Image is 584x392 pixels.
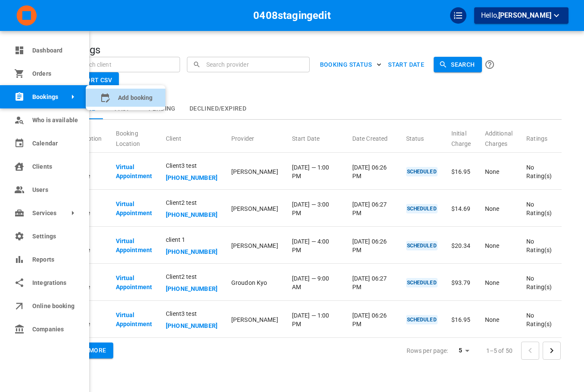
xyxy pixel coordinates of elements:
p: Virtual Appointment [116,200,152,218]
span: Dashboard [32,46,76,55]
p: [PERSON_NAME] [231,315,278,324]
th: Date Created [345,121,399,153]
span: $14.69 [451,205,471,212]
span: [PERSON_NAME] [498,11,551,19]
span: $16.95 [451,316,471,323]
span: Settings [32,232,76,241]
td: [DATE] 06:26 PM [345,302,399,338]
td: [DATE] 06:26 PM [345,154,399,190]
span: Clients [32,162,76,171]
p: Rows per page: [407,346,448,355]
td: No Rating(s) [519,265,559,301]
span: $93.79 [451,279,471,286]
span: Who is available [32,116,76,125]
span: Client2 test [166,272,217,281]
button: Go to next page [543,342,561,360]
span: Add booking [118,93,152,102]
p: [PHONE_NUMBER] [166,321,217,330]
span: Online booking [32,302,76,311]
p: SCHEDULED [406,241,438,250]
td: [DATE] — 1:00 PM [285,302,345,338]
p: SCHEDULED [406,315,438,324]
span: Users [32,185,76,194]
td: [DATE] — 9:00 AM [285,265,345,301]
td: No Rating(s) [519,302,559,338]
span: Integrations [32,278,76,287]
span: Client2 test [166,198,217,207]
td: None [478,228,520,264]
td: [DATE] — 1:00 PM [285,154,345,190]
button: Search [434,57,481,73]
span: client 1 [166,235,217,244]
button: Start Date [385,57,428,73]
span: Calendar [32,139,76,148]
button: Declined/Expired [183,99,253,119]
td: None [478,302,520,338]
th: Booking Location [109,121,159,153]
p: [PHONE_NUMBER] [166,210,217,219]
td: [DATE] 06:27 PM [345,191,399,227]
p: 1–5 of 50 [486,346,513,355]
th: Client [159,121,224,153]
p: [PERSON_NAME] [231,204,278,213]
td: None [478,191,520,227]
button: Click the Search button to submit your search. All name/email searches are CASE SENSITIVE. To sea... [482,57,497,72]
p: Hello, [481,10,562,21]
div: Add booking [86,89,165,107]
span: $16.95 [451,168,471,175]
td: [DATE] 06:27 PM [345,265,399,301]
p: [PHONE_NUMBER] [166,247,217,256]
p: [PHONE_NUMBER] [166,284,217,293]
td: No Rating(s) [519,228,559,264]
input: Search provider [204,57,304,72]
p: Groudon Kyo [231,278,278,287]
p: [PERSON_NAME] [231,167,278,176]
button: Hello,[PERSON_NAME] [474,7,568,24]
th: Additional Charges [478,121,520,153]
td: [DATE] — 4:00 PM [285,228,345,264]
td: None [478,265,520,301]
div: QuickStart Guide [450,7,466,24]
td: None [478,154,520,190]
span: Client3 test [166,161,217,170]
p: [PERSON_NAME] [231,241,278,250]
button: BOOKING STATUS [317,57,385,73]
th: Initial Charge [444,121,478,153]
p: Virtual Appointment [116,237,152,255]
h6: 0408stagingedit [253,7,331,24]
td: No Rating(s) [519,191,559,227]
td: [DATE] 06:26 PM [345,228,399,264]
p: SCHEDULED [406,204,438,213]
p: SCHEDULED [406,278,438,287]
span: $20.34 [451,242,471,249]
th: Ratings [519,121,559,153]
img: company-logo [16,5,38,26]
th: Status [399,121,444,153]
p: Virtual Appointment [116,311,152,329]
td: [DATE] — 3:00 PM [285,191,345,227]
div: 5 [452,344,472,357]
p: Virtual Appointment [116,274,152,292]
td: No Rating(s) [519,154,559,190]
p: SCHEDULED [406,167,438,176]
th: Start Date [285,121,345,153]
span: Orders [32,69,76,78]
span: Companies [32,325,76,334]
input: Search client [75,57,174,72]
span: Reports [32,255,76,264]
th: Provider [224,121,285,153]
p: Virtual Appointment [116,163,152,181]
span: Client3 test [166,309,217,318]
p: [PHONE_NUMBER] [166,173,217,182]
